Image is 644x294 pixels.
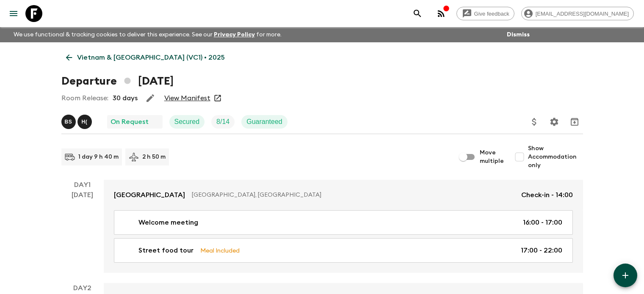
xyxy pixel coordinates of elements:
[409,5,426,22] button: search adventures
[61,49,229,66] a: Vietnam & [GEOGRAPHIC_DATA] (VC1) • 2025
[164,94,210,102] a: View Manifest
[174,117,200,127] p: Secured
[531,11,633,17] span: [EMAIL_ADDRESS][DOMAIN_NAME]
[528,144,583,170] span: Show Accommodation only
[192,191,514,199] p: [GEOGRAPHIC_DATA], [GEOGRAPHIC_DATA]
[138,245,193,256] p: Street food tour
[566,113,583,130] button: Archive (Completed, Cancelled or Unsynced Departures only)
[114,190,185,200] p: [GEOGRAPHIC_DATA]
[546,113,563,130] button: Settings
[138,217,198,228] p: Welcome meeting
[61,115,94,129] button: BSH(
[111,117,149,127] p: On Request
[77,52,225,63] p: Vietnam & [GEOGRAPHIC_DATA] (VC1) • 2025
[113,93,138,103] p: 30 days
[211,115,235,129] div: Trip Fill
[72,190,93,273] div: [DATE]
[521,7,634,20] div: [EMAIL_ADDRESS][DOMAIN_NAME]
[104,180,583,210] a: [GEOGRAPHIC_DATA][GEOGRAPHIC_DATA], [GEOGRAPHIC_DATA]Check-in - 14:00
[526,113,543,130] button: Update Price, Early Bird Discount and Costs
[82,118,88,125] p: H (
[505,29,532,41] button: Dismiss
[200,246,240,255] p: Meal Included
[61,73,174,90] h1: Departure [DATE]
[61,180,104,190] p: Day 1
[246,117,282,127] p: Guaranteed
[214,32,255,38] a: Privacy Policy
[114,238,573,263] a: Street food tourMeal Included17:00 - 22:00
[65,118,72,125] p: B S
[169,115,205,129] div: Secured
[521,245,562,256] p: 17:00 - 22:00
[142,153,166,161] p: 2 h 50 m
[480,148,504,165] span: Move multiple
[61,283,104,293] p: Day 2
[521,190,573,200] p: Check-in - 14:00
[5,5,22,22] button: menu
[456,7,514,20] a: Give feedback
[61,117,94,124] span: Bo Sowath, Hai (Le Mai) Nhat
[523,217,562,228] p: 16:00 - 17:00
[114,210,573,235] a: Welcome meeting16:00 - 17:00
[61,93,108,103] p: Room Release:
[10,27,285,42] p: We use functional & tracking cookies to deliver this experience. See our for more.
[78,153,119,161] p: 1 day 9 h 40 m
[470,11,514,17] span: Give feedback
[216,117,229,127] p: 8 / 14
